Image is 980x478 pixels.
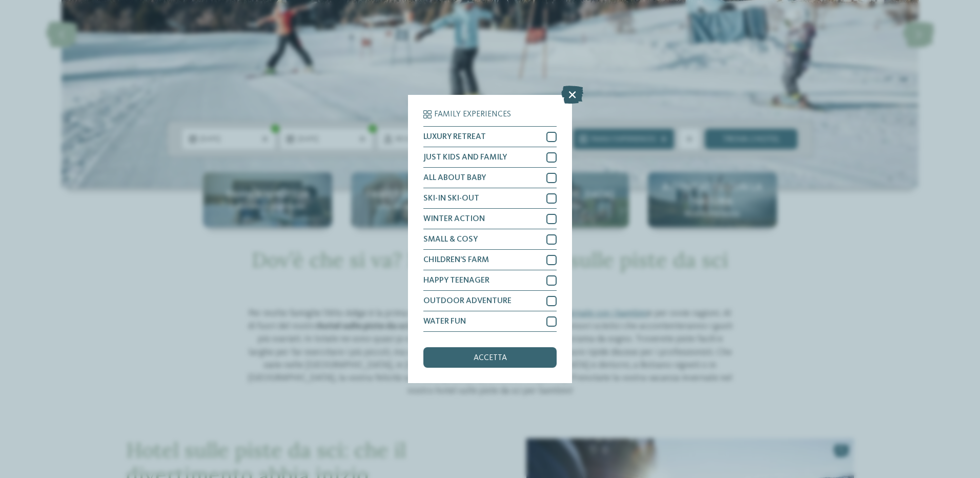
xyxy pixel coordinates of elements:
[423,297,512,305] span: OUTDOOR ADVENTURE
[423,256,489,264] span: CHILDREN’S FARM
[423,153,507,162] span: JUST KIDS AND FAMILY
[474,354,507,362] span: accetta
[423,215,485,223] span: WINTER ACTION
[423,276,489,285] span: HAPPY TEENAGER
[423,133,486,141] span: LUXURY RETREAT
[423,317,466,326] span: WATER FUN
[423,194,479,203] span: SKI-IN SKI-OUT
[423,174,486,182] span: ALL ABOUT BABY
[423,235,478,244] span: SMALL & COSY
[434,110,511,118] span: Family Experiences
